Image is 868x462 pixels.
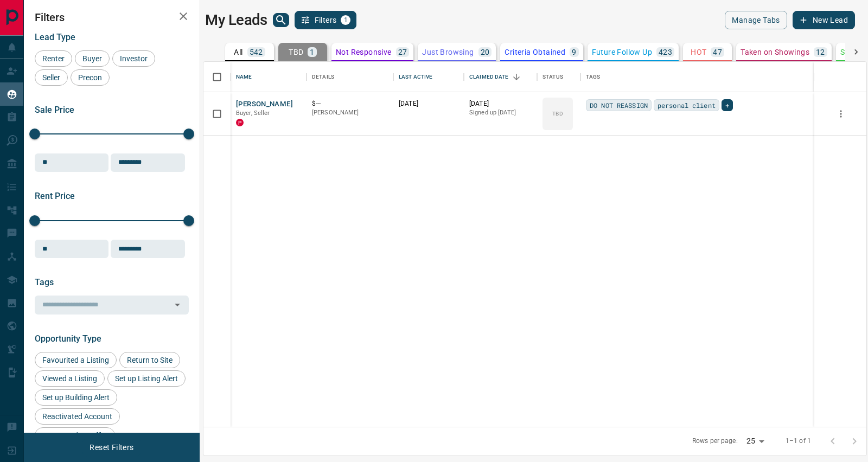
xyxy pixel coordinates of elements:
[312,62,334,92] div: Details
[590,100,648,111] span: DO NOT REASSIGN
[312,108,388,117] p: [PERSON_NAME]
[35,191,75,201] span: Rent Price
[236,119,244,126] div: property.ca
[399,62,432,92] div: Last Active
[39,356,113,364] span: Favourited a Listing
[393,62,464,92] div: Last Active
[39,412,116,421] span: Reactivated Account
[107,370,186,387] div: Set up Listing Alert
[580,62,814,92] div: Tags
[35,427,115,444] div: Requested an Offer
[112,50,155,67] div: Investor
[39,374,101,383] span: Viewed a Listing
[793,11,855,29] button: New Lead
[35,333,101,344] span: Opportunity Type
[39,54,68,63] span: Renter
[236,62,252,92] div: Name
[231,62,307,92] div: Name
[71,69,110,86] div: Precon
[295,11,357,29] button: Filters1
[307,62,393,92] div: Details
[469,99,532,108] p: [DATE]
[713,48,722,56] p: 47
[236,99,293,110] button: [PERSON_NAME]
[692,437,738,446] p: Rows per page:
[35,50,72,67] div: Renter
[35,370,105,387] div: Viewed a Listing
[505,48,565,56] p: Criteria Obtained
[659,48,672,56] p: 423
[342,16,349,24] span: 1
[250,48,263,56] p: 542
[35,352,117,368] div: Favourited a Listing
[586,62,601,92] div: Tags
[722,99,733,111] div: +
[289,48,303,56] p: TBD
[741,48,809,56] p: Taken on Showings
[537,62,580,92] div: Status
[816,48,825,56] p: 12
[552,110,563,118] p: TBD
[422,48,474,56] p: Just Browsing
[236,110,270,117] span: Buyer, Seller
[39,73,64,82] span: Seller
[658,100,716,111] span: personal client
[464,62,537,92] div: Claimed Date
[35,105,74,115] span: Sale Price
[742,433,768,449] div: 25
[39,393,113,402] span: Set up Building Alert
[542,62,563,92] div: Status
[312,99,388,108] p: $---
[336,48,392,56] p: Not Responsive
[35,69,68,86] div: Seller
[592,48,652,56] p: Future Follow Up
[205,11,267,29] h1: My Leads
[469,108,532,117] p: Signed up [DATE]
[509,69,524,85] button: Sort
[469,62,509,92] div: Claimed Date
[725,11,787,29] button: Manage Tabs
[35,408,120,425] div: Reactivated Account
[74,73,106,82] span: Precon
[35,389,117,406] div: Set up Building Alert
[111,374,182,383] span: Set up Listing Alert
[398,48,407,56] p: 27
[123,356,176,364] span: Return to Site
[116,54,151,63] span: Investor
[310,48,314,56] p: 1
[39,431,111,440] span: Requested an Offer
[481,48,490,56] p: 20
[35,32,75,42] span: Lead Type
[119,352,180,368] div: Return to Site
[691,48,706,56] p: HOT
[399,99,458,108] p: [DATE]
[786,437,811,446] p: 1–1 of 1
[170,297,185,312] button: Open
[572,48,576,56] p: 9
[833,106,849,122] button: more
[234,48,242,56] p: All
[75,50,110,67] div: Buyer
[79,54,106,63] span: Buyer
[725,100,729,111] span: +
[273,13,289,27] button: search button
[35,277,54,287] span: Tags
[82,438,141,457] button: Reset Filters
[35,11,189,24] h2: Filters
